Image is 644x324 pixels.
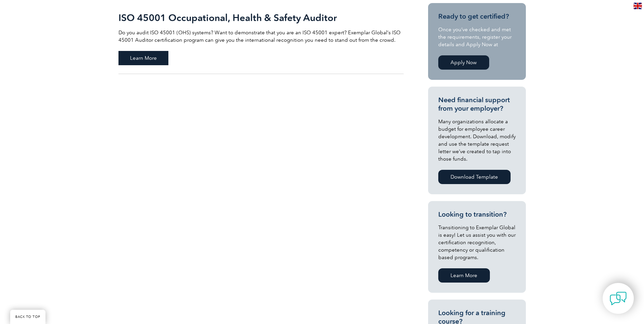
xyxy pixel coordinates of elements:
[438,26,516,48] p: Once you’ve checked and met the requirements, register your details and Apply Now at
[438,118,516,163] p: Many organizations allocate a budget for employee career development. Download, modify and use th...
[118,29,404,44] p: Do you audit ISO 45001 (OHS) systems? Want to demonstrate that you are an ISO 45001 expert? Exemp...
[438,170,511,184] a: Download Template
[438,224,516,261] p: Transitioning to Exemplar Global is easy! Let us assist you with our certification recognition, c...
[10,310,45,324] a: BACK TO TOP
[610,290,627,307] img: contact-chat.png
[438,268,490,283] a: Learn More
[438,12,516,21] h3: Ready to get certified?
[118,3,404,74] a: ISO 45001 Occupational, Health & Safety Auditor Do you audit ISO 45001 (OHS) systems? Want to dem...
[118,51,168,65] span: Learn More
[438,210,516,219] h3: Looking to transition?
[118,12,404,23] h2: ISO 45001 Occupational, Health & Safety Auditor
[438,55,489,70] a: Apply Now
[633,3,642,9] img: en
[438,96,516,113] h3: Need financial support from your employer?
